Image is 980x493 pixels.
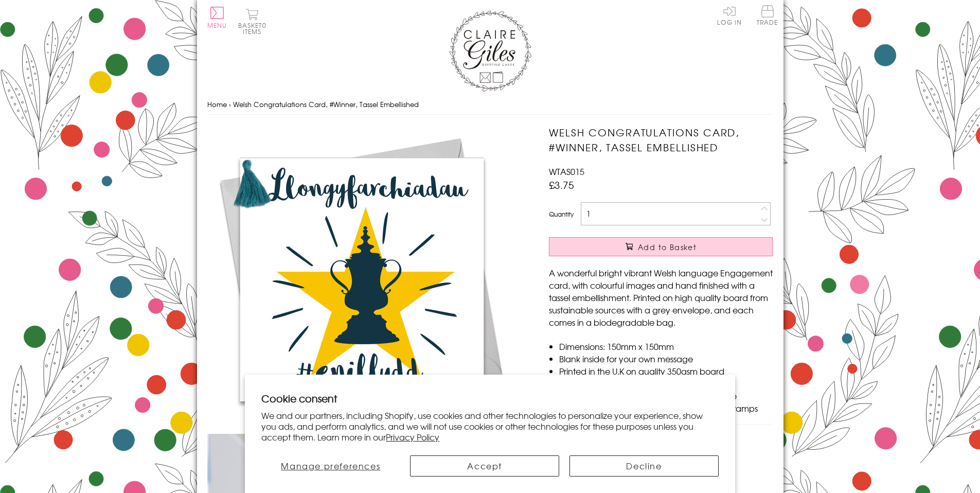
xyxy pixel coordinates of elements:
[238,8,266,34] button: Basket0 items
[261,455,400,477] button: Manage preferences
[757,5,778,25] span: Trade
[207,7,227,28] button: Menu
[549,267,773,328] p: A wonderful bright vibrant Welsh language Engagement card, with colourful images and hand finishe...
[549,165,584,178] span: WTAS015
[549,237,773,256] button: Add to Basket
[207,99,227,109] a: Home
[207,94,773,115] nav: breadcrumbs
[261,391,719,406] h2: Cookie consent
[559,365,773,377] li: Printed in the U.K on quality 350gsm board
[549,209,574,219] label: Quantity
[261,410,719,442] p: We and our partners, including Shopify, use cookies and other technologies to personalize your ex...
[410,455,559,477] button: Accept
[281,460,380,472] span: Manage preferences
[549,125,773,155] h1: Welsh Congratulations Card, #Winner, Tassel Embellished
[559,340,773,353] li: Dimensions: 150mm x 150mm
[638,242,697,252] span: Add to Basket
[233,99,419,109] span: Welsh Congratulations Card, #Winner, Tassel Embellished
[386,431,439,443] a: Privacy Policy
[229,99,231,109] span: ›
[559,353,773,365] li: Blank inside for your own message
[449,10,531,92] img: Claire Giles Greetings Cards
[207,21,227,30] span: Menu
[757,5,778,27] a: Trade
[243,21,266,36] span: 0 items
[717,5,742,25] a: Log In
[569,455,719,477] button: Decline
[549,178,574,192] span: £3.75
[207,125,516,434] img: Welsh Congratulations Card, #Winner, Tassel Embellished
